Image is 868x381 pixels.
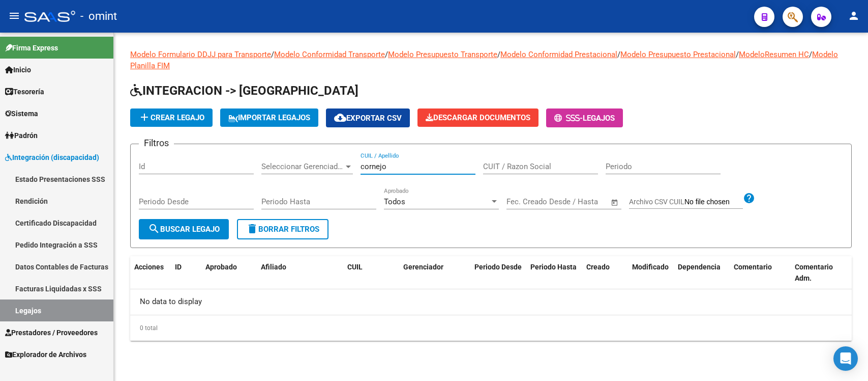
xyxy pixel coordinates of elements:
span: Padrón [5,130,38,141]
datatable-header-cell: Creado [582,256,628,290]
span: Comentario Adm. [795,263,833,283]
span: Creado [586,263,610,271]
span: Aprobado [205,263,237,271]
span: - [554,114,583,123]
input: Fecha inicio [506,197,548,206]
span: Archivo CSV CUIL [629,198,684,206]
mat-icon: person [848,10,860,22]
datatable-header-cell: CUIL [343,256,399,290]
div: Open Intercom Messenger [833,346,858,371]
button: Borrar Filtros [237,219,328,239]
datatable-header-cell: Periodo Desde [470,256,526,290]
span: Comentario [734,263,772,271]
span: Modificado [632,263,669,271]
a: Modelo Presupuesto Prestacional [620,50,736,59]
datatable-header-cell: Acciones [130,256,171,290]
span: Firma Express [5,42,58,53]
datatable-header-cell: Periodo Hasta [526,256,582,290]
a: Modelo Conformidad Prestacional [500,50,617,59]
mat-icon: menu [8,10,20,22]
span: Integración (discapacidad) [5,152,99,163]
span: Crear Legajo [138,113,204,122]
span: Buscar Legajo [148,225,220,234]
datatable-header-cell: ID [171,256,201,290]
a: ModeloResumen HC [739,50,809,59]
span: Sistema [5,108,38,119]
a: Modelo Conformidad Transporte [274,50,385,59]
span: Tesorería [5,86,44,97]
datatable-header-cell: Modificado [628,256,674,290]
a: Modelo Formulario DDJJ para Transporte [130,50,271,59]
span: Exportar CSV [334,114,402,123]
span: ID [175,263,182,271]
span: - omint [80,5,117,28]
span: Gerenciador [403,263,443,271]
button: IMPORTAR LEGAJOS [220,108,318,127]
mat-icon: help [743,192,755,204]
button: Buscar Legajo [139,219,229,239]
span: Todos [384,197,405,206]
span: Legajos [583,114,615,123]
input: Fecha fin [557,197,606,206]
datatable-header-cell: Dependencia [674,256,730,290]
span: Periodo Desde [474,263,522,271]
div: No data to display [130,289,852,315]
mat-icon: add [138,111,151,123]
mat-icon: delete [246,223,258,235]
input: Archivo CSV CUIL [684,198,743,207]
datatable-header-cell: Comentario Adm. [791,256,852,290]
mat-icon: cloud_download [334,112,346,124]
div: / / / / / / [130,49,852,341]
span: Prestadores / Proveedores [5,327,98,338]
button: Exportar CSV [326,108,410,127]
button: -Legajos [546,108,623,127]
button: Open calendar [609,197,621,208]
div: 0 total [130,315,852,341]
span: CUIL [347,263,363,271]
span: Seleccionar Gerenciador [261,162,344,171]
span: IMPORTAR LEGAJOS [228,113,310,122]
datatable-header-cell: Gerenciador [399,256,470,290]
button: Crear Legajo [130,108,213,127]
span: Borrar Filtros [246,225,319,234]
a: Modelo Presupuesto Transporte [388,50,497,59]
span: Inicio [5,64,31,75]
h3: Filtros [139,136,174,150]
span: Descargar Documentos [426,113,530,122]
span: Periodo Hasta [530,263,577,271]
datatable-header-cell: Comentario [730,256,791,290]
span: INTEGRACION -> [GEOGRAPHIC_DATA] [130,84,358,98]
datatable-header-cell: Aprobado [201,256,242,290]
span: Dependencia [678,263,721,271]
span: Acciones [134,263,164,271]
mat-icon: search [148,223,160,235]
span: Afiliado [261,263,286,271]
button: Descargar Documentos [417,108,538,127]
datatable-header-cell: Afiliado [257,256,343,290]
span: Explorador de Archivos [5,349,86,360]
